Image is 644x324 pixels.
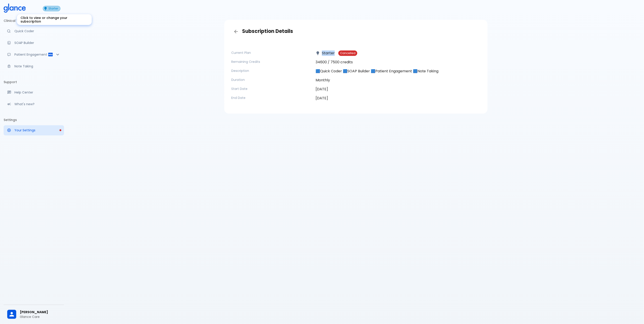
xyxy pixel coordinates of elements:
p: What's new? [14,102,60,106]
p: 🟦Quick Coder 🟦SOAP Builder 🟦Patient Engagement 🟦Note Taking [316,68,480,74]
p: Duration [231,78,312,82]
time: [DATE] [316,87,328,92]
li: Settings [4,114,64,125]
span: Cancelled [338,52,357,55]
span: Starter [47,7,60,10]
p: Patient Engagement [14,52,48,57]
p: Current Plan [231,50,312,55]
p: SOAP Builder [14,41,60,45]
a: Please complete account setup [4,125,64,135]
div: Patient Reports & Referrals [4,50,64,59]
a: Back [231,27,241,36]
p: Remaining Credits [231,59,312,64]
p: Starter [316,50,335,56]
a: Advanced note-taking [4,61,64,71]
a: Get help from our support team [4,87,64,97]
p: Glance Care [20,315,60,319]
h3: Subscription Details [231,27,480,36]
p: Start Date [231,87,312,91]
p: Help Center [14,90,60,95]
li: Support [4,77,64,87]
div: [PERSON_NAME]Glance Care [4,307,64,322]
span: [PERSON_NAME] [20,310,60,315]
p: Your Settings [14,128,60,132]
a: Docugen: Compose a clinical documentation in seconds [4,38,64,48]
time: [DATE] [316,96,328,101]
li: Clinical Tools [4,15,64,26]
button: Starter [43,6,60,11]
div: Recent updates and feature releases [4,99,64,109]
p: Note Taking [14,64,60,68]
a: Moramiz: Find ICD10AM codes instantly [4,26,64,36]
p: Description [231,68,312,73]
p: End Date [231,96,312,100]
p: Quick Coder [14,29,60,33]
p: 34600 / 7500 credits [316,59,480,65]
div: Click to view or change your subscription [17,14,92,25]
a: Click to view or change your subscription [43,6,64,11]
p: Monthly [316,78,480,83]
